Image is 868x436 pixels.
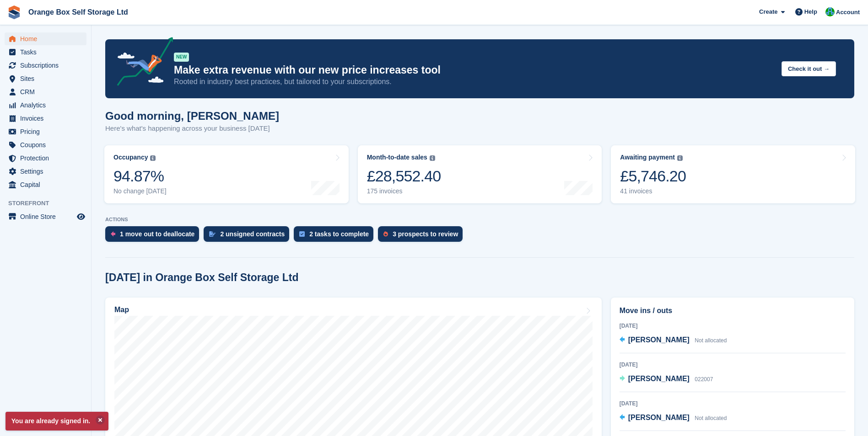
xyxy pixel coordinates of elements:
[105,217,854,223] p: ACTIONS
[20,112,75,125] span: Invoices
[759,7,777,16] span: Create
[782,61,836,76] button: Check it out →
[174,53,189,62] div: NEW
[5,165,86,178] a: menu
[5,178,86,191] a: menu
[209,231,216,237] img: contract_signature_icon-13c848040528278c33f63329250d36e43548de30e8caae1d1a13099fd9432cc5.svg
[628,375,690,383] span: [PERSON_NAME]
[358,145,602,203] a: Month-to-date sales £28,552.40 175 invoices
[628,414,690,421] span: [PERSON_NAME]
[5,59,86,72] a: menu
[20,59,75,72] span: Subscriptions
[113,154,148,161] div: Occupancy
[695,376,713,383] span: 022007
[20,152,75,165] span: Protection
[150,155,156,161] img: icon-info-grey-7440780725fd019a000dd9b08b2336e03edf1995a4989e88bcd33f0948082b44.svg
[25,5,132,20] a: Orange Box Self Storage Ltd
[677,155,683,161] img: icon-info-grey-7440780725fd019a000dd9b08b2336e03edf1995a4989e88bcd33f0948082b44.svg
[111,231,115,237] img: move_outs_to_deallocate_icon-f764333ba52eb49d3ac5e1228854f67142a1ed5810a6f6cc68b1a99e826820c5.svg
[299,231,305,237] img: task-75834270c22a3079a89374b754ae025e5fb1db73e45f91037f5363f120a921f8.svg
[367,154,427,161] div: Month-to-date sales
[620,187,686,195] div: 41 invoices
[378,226,467,246] a: 3 prospects to review
[109,37,173,89] img: price-adjustments-announcement-icon-8257ccfd72463d97f412b2fc003d46551f7dbcb40ab6d574587a9cd5c0d94...
[20,178,75,191] span: Capital
[5,125,86,138] a: menu
[105,271,299,284] h2: [DATE] in Orange Box Self Storage Ltd
[20,125,75,138] span: Pricing
[620,167,686,186] div: £5,746.20
[620,412,727,424] a: [PERSON_NAME] Not allocated
[174,64,774,77] p: Make extra revenue with our new price increases tool
[804,7,817,16] span: Help
[695,415,727,421] span: Not allocated
[611,145,855,203] a: Awaiting payment £5,746.20 41 invoices
[294,226,378,246] a: 2 tasks to complete
[20,72,75,85] span: Sites
[20,138,75,151] span: Coupons
[620,335,727,346] a: [PERSON_NAME] Not allocated
[20,46,75,58] span: Tasks
[113,187,167,195] div: No change [DATE]
[620,322,846,330] div: [DATE]
[174,77,774,87] p: Rooted in industry best practices, but tailored to your subscriptions.
[204,226,294,246] a: 2 unsigned contracts
[367,167,441,186] div: £28,552.40
[367,187,441,195] div: 175 invoices
[309,230,369,238] div: 2 tasks to complete
[105,110,279,122] h1: Good morning, [PERSON_NAME]
[825,7,835,16] img: Carl Hedley
[695,337,727,344] span: Not allocated
[20,165,75,178] span: Settings
[620,373,713,385] a: [PERSON_NAME] 022007
[620,154,675,161] div: Awaiting payment
[20,32,75,45] span: Home
[20,210,75,223] span: Online Store
[5,85,86,98] a: menu
[20,85,75,98] span: CRM
[5,412,108,431] p: You are already signed in.
[75,211,86,222] a: Preview store
[620,399,846,408] div: [DATE]
[628,336,690,344] span: [PERSON_NAME]
[104,145,349,203] a: Occupancy 94.87% No change [DATE]
[120,230,194,238] div: 1 move out to deallocate
[114,306,129,314] h2: Map
[220,230,285,238] div: 2 unsigned contracts
[430,155,435,161] img: icon-info-grey-7440780725fd019a000dd9b08b2336e03edf1995a4989e88bcd33f0948082b44.svg
[105,123,279,134] p: Here's what's happening across your business [DATE]
[5,32,86,45] a: menu
[5,138,86,151] a: menu
[8,199,91,208] span: Storefront
[836,8,860,17] span: Account
[5,210,86,223] a: menu
[5,112,86,125] a: menu
[5,72,86,85] a: menu
[113,167,167,186] div: 94.87%
[5,46,86,58] a: menu
[383,231,388,237] img: prospect-51fa495bee0391a8d652442698ab0144808aea92771e9ea1ae160a38d050c398.svg
[7,5,21,19] img: stora-icon-8386f47178a22dfd0bd8f6a31ec36ba5ce8667c1dd55bd0f319d3a0aa187defe.svg
[5,99,86,112] a: menu
[393,230,458,238] div: 3 prospects to review
[105,226,204,246] a: 1 move out to deallocate
[5,152,86,165] a: menu
[20,99,75,112] span: Analytics
[620,305,846,316] h2: Move ins / outs
[620,361,846,369] div: [DATE]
